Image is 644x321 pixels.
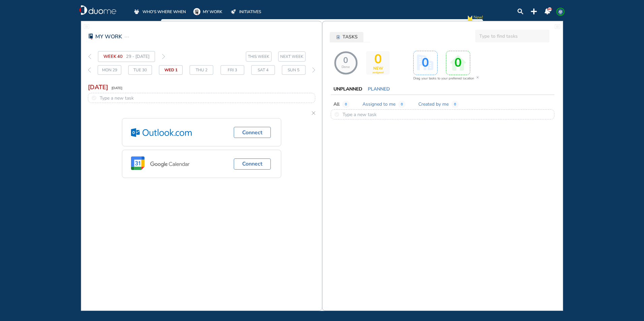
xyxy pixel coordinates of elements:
span: Done [342,65,350,69]
span: 0 [398,101,406,108]
a: INITIATIVES [230,8,261,15]
img: initiatives-off.b77ef7b9.svg [231,9,236,14]
div: initiatives-off [230,8,237,15]
span: MY WORK [203,8,222,15]
a: MY WORK [193,8,222,15]
img: google.ed9f6f52.svg [131,156,195,171]
div: search-lens [517,8,523,14]
img: fullwidthpage.7645317a.svg [84,24,89,29]
input: Type to find tasks [475,30,549,42]
img: plus-topbar.b126d2c6.svg [531,8,537,14]
span: PLANNED [368,86,390,93]
div: plus-topbar [531,8,537,14]
div: round_unchecked [92,96,96,100]
img: thin-left-arrow-grey.f0cbfd8f.svg [88,54,91,59]
div: whoswherewhen-off [133,8,140,15]
img: fullwidthpage.7645317a.svg [555,24,560,29]
img: cross-thin.6f54a4cd.svg [312,111,315,115]
button: Connect [234,158,271,170]
button: All [331,100,342,109]
span: Created by me [418,101,449,108]
span: 101 [547,7,552,11]
span: Drag your tasks to your preferred location [413,75,474,82]
div: cross-bg [475,75,480,80]
div: tasks-icon-6184ad [336,35,341,40]
div: thin-left-arrow-grey [88,65,91,75]
img: new-notification.cd065810.svg [466,14,474,24]
img: thin-right-arrow-grey.874f3e01.svg [162,54,165,59]
div: task-ellipse [125,33,129,41]
div: fullwidthpage [84,24,89,29]
button: next-week [278,51,305,62]
button: UNPLANNED [331,85,365,93]
span: WHO'S WHERE WHEN [142,8,186,15]
img: duome-logo-whitelogo.b0ca3abf.svg [79,5,116,15]
button: Created by me [416,100,451,109]
span: AE [558,9,563,14]
div: mywork-red-on [88,34,94,39]
span: 0 [451,101,459,108]
div: outlook [131,128,192,137]
a: WHO'S WHERE WHEN [133,8,186,15]
button: this-week [246,51,271,62]
span: New! [474,14,483,24]
img: tasks-icon-6184ad.77ad149c.svg [336,35,340,39]
span: Connect [242,129,262,137]
span: NEXT WEEK [280,53,303,60]
span: 0 [335,56,356,69]
div: google [131,156,195,171]
img: thin-right-arrow-grey.874f3e01.svg [312,67,315,73]
div: activity-box [413,51,438,75]
div: cross-thin [309,108,319,118]
div: thin-left-arrow-grey [88,51,91,62]
img: mywork-red-on.755fc005.svg [88,34,94,39]
img: round_unchecked.fea2151d.svg [334,112,339,117]
img: task-ellipse.fef7074b.svg [125,33,129,41]
img: search-lens.23226280.svg [517,8,523,14]
img: round_unchecked.fea2151d.svg [92,96,96,100]
span: MY WORK [95,33,122,41]
span: THIS WEEK [248,53,269,60]
button: PLANNED [365,85,393,93]
span: INITIATIVES [239,8,261,15]
button: Connect [234,127,271,138]
span: [DATE] [111,84,122,92]
button: tasks-icon-6184adTASKS [330,32,363,42]
div: duome-logo-whitelogo [79,5,116,15]
span: TASKS [343,34,358,40]
img: thin-left-arrow-grey.f0cbfd8f.svg [88,67,91,73]
div: notification-panel-on [544,8,550,14]
img: mywork-on.5af487f3.svg [193,8,200,15]
span: assigned [373,71,384,74]
div: activity-box [366,51,390,75]
span: All [333,101,340,108]
div: thin-right-arrow-grey [162,51,165,62]
span: Assigned to me [362,101,395,108]
div: activity-box [446,51,470,75]
img: outlook.05b6f53f.svg [131,128,192,137]
img: notification-panel-on.a48c1939.svg [544,8,550,14]
a: duome-logo-whitelogologo-notext [79,5,116,15]
span: 0 [342,101,350,108]
div: thin-right-arrow-grey [312,65,315,75]
div: mywork-on [193,8,200,15]
span: 0 [373,52,383,71]
img: cross-bg.b2a90242.svg [475,75,480,80]
span: Connect [242,160,262,168]
span: UNPLANNED [333,86,362,93]
button: Assigned to me [360,100,398,109]
span: 29 - [DATE] [126,52,150,61]
span: NEW [373,66,383,71]
div: fullwidthpage [555,24,560,29]
div: round_unchecked [334,112,339,117]
img: whoswherewhen-off.a3085474.svg [134,9,139,14]
span: [DATE] [88,83,108,91]
div: new-notification [466,14,474,24]
span: WEEK 40 [103,52,123,61]
div: NaN% 0/0 [334,51,358,75]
